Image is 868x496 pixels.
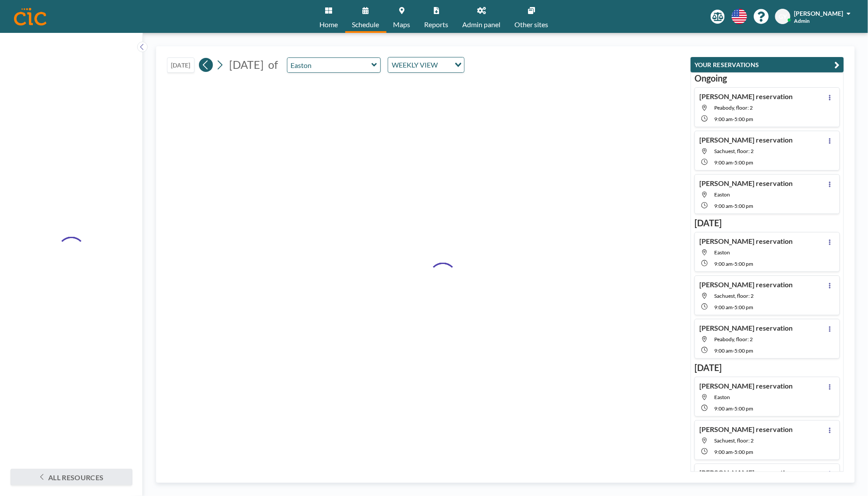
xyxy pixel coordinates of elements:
span: 5:00 PM [734,304,753,310]
span: 9:00 AM [714,347,733,354]
span: - [733,347,734,354]
h4: [PERSON_NAME] reservation [699,280,793,289]
span: - [733,116,734,122]
span: 5:00 PM [734,347,753,354]
span: 9:00 AM [714,203,733,209]
span: 9:00 AM [714,159,733,166]
span: 5:00 PM [734,116,753,122]
span: Sachuest, floor: 2 [714,437,754,444]
span: Sachuest, floor: 2 [714,148,754,154]
h4: [PERSON_NAME] reservation [699,179,793,188]
h4: [PERSON_NAME] reservation [699,468,793,477]
span: 5:00 PM [734,203,753,209]
span: - [733,203,734,209]
span: Easton [714,191,730,198]
button: [DATE] [167,57,195,73]
span: 9:00 AM [714,405,733,412]
span: 5:00 PM [734,405,753,412]
span: WEEKLY VIEW [390,59,439,71]
button: All resources [11,469,132,485]
span: - [733,449,734,455]
span: 5:00 PM [734,449,753,455]
h4: [PERSON_NAME] reservation [699,237,793,246]
h4: [PERSON_NAME] reservation [699,136,793,144]
span: - [733,304,734,310]
span: Peabody, floor: 2 [714,336,753,343]
span: 5:00 PM [734,260,753,267]
button: YOUR RESERVATIONS [691,57,844,72]
span: of [268,58,278,71]
span: Schedule [352,21,379,28]
span: Easton [714,394,730,400]
span: Sachuest, floor: 2 [714,293,754,299]
img: organization-logo [14,8,46,25]
span: - [733,405,734,412]
h4: [PERSON_NAME] reservation [699,92,793,101]
span: Peabody, floor: 2 [714,104,753,111]
h3: [DATE] [694,362,840,373]
span: 9:00 AM [714,304,733,310]
input: Easton [287,58,372,72]
span: - [733,159,734,166]
span: Home [320,21,338,28]
div: Search for option [388,57,464,72]
span: GY [779,13,787,21]
h3: Ongoing [694,73,840,84]
span: Easton [714,249,730,256]
span: Admin panel [463,21,501,28]
h3: [DATE] [694,218,840,228]
span: 5:00 PM [734,159,753,166]
h4: [PERSON_NAME] reservation [699,324,793,332]
span: [PERSON_NAME] [794,10,843,17]
span: Admin [794,18,810,24]
span: Maps [393,21,411,28]
span: 9:00 AM [714,449,733,455]
h4: [PERSON_NAME] reservation [699,382,793,390]
h4: [PERSON_NAME] reservation [699,425,793,434]
span: 9:00 AM [714,260,733,267]
span: [DATE] [229,58,264,71]
input: Search for option [440,59,450,71]
span: 9:00 AM [714,116,733,122]
span: Other sites [515,21,549,28]
span: Reports [425,21,449,28]
span: - [733,260,734,267]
